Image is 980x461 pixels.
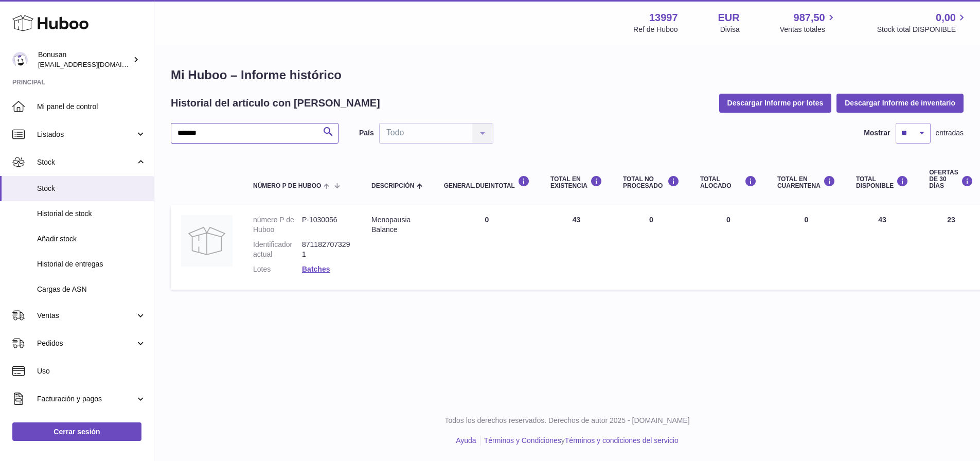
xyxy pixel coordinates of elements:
[805,216,809,224] span: 0
[936,11,956,25] span: 0,00
[690,205,767,289] td: 0
[12,422,141,441] a: Cerrar sesión
[794,11,825,25] span: 987,50
[37,209,146,219] span: Historial de stock
[38,60,151,68] span: [EMAIL_ADDRESS][DOMAIN_NAME]
[936,128,964,138] span: entradas
[633,25,678,34] div: Ref de Huboo
[302,215,351,235] dd: P-1030056
[37,184,146,193] span: Stock
[444,175,530,189] div: general.dueInTotal
[856,175,908,189] div: Total DISPONIBLE
[929,169,973,190] div: OFERTAS DE 30 DÍAS
[302,240,351,259] dd: 8711827073291
[777,175,835,189] div: Total en CUARENTENA
[780,25,837,34] span: Ventas totales
[649,11,678,25] strong: 13997
[484,436,561,445] a: Términos y Condiciones
[836,94,964,112] button: Descargar Informe de inventario
[37,130,135,139] span: Listados
[181,215,233,267] img: product image
[171,67,964,83] h1: Mi Huboo – Informe histórico
[700,175,757,189] div: Total ALOCADO
[37,285,146,294] span: Cargas de ASN
[37,366,146,376] span: Uso
[253,264,302,274] dt: Lotes
[302,265,330,273] a: Batches
[37,234,146,244] span: Añadir stock
[253,240,302,259] dt: Identificador actual
[623,175,680,189] div: Total NO PROCESADO
[37,311,135,321] span: Ventas
[434,205,540,289] td: 0
[718,11,740,25] strong: EUR
[846,205,919,289] td: 43
[877,25,968,34] span: Stock total DISPONIBLE
[253,183,321,189] span: número P de Huboo
[359,128,374,138] label: País
[12,52,28,67] img: info@bonusan.es
[37,157,135,167] span: Stock
[565,436,679,445] a: Términos y condiciones del servicio
[37,394,135,404] span: Facturación y pagos
[37,339,135,348] span: Pedidos
[877,11,968,34] a: 0,00 Stock total DISPONIBLE
[371,183,414,189] span: Descripción
[37,102,146,112] span: Mi panel de control
[550,175,602,189] div: Total en EXISTENCIA
[371,215,423,235] div: Menopausia Balance
[253,215,302,235] dt: número P de Huboo
[540,205,613,289] td: 43
[480,436,679,446] li: y
[864,128,890,138] label: Mostrar
[37,259,146,269] span: Historial de entregas
[163,416,972,425] p: Todos los derechos reservados. Derechos de autor 2025 - [DOMAIN_NAME]
[613,205,690,289] td: 0
[719,94,832,112] button: Descargar Informe por lotes
[456,436,476,445] a: Ayuda
[780,11,837,34] a: 987,50 Ventas totales
[38,50,131,69] div: Bonusan
[720,25,740,34] div: Divisa
[171,96,380,110] h2: Historial del artículo con [PERSON_NAME]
